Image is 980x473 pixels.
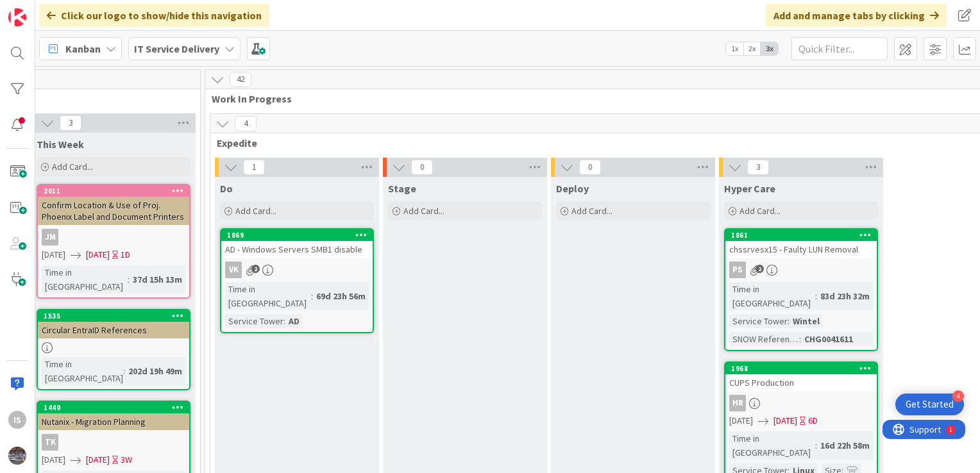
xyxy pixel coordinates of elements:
[52,161,93,172] span: Add Card...
[230,72,251,87] span: 42
[38,185,189,197] div: 2011
[724,228,878,351] a: 1861chssrvesx15 - Faulty LUN RemovalPSTime in [GEOGRAPHIC_DATA]:83d 23h 32mService Tower:WintelSN...
[38,402,189,413] div: 1440
[791,37,888,60] input: Quick Filter...
[38,402,189,430] div: 1440Nutanix - Migration Planning
[37,309,190,390] a: 1535Circular EntraID ReferencesTime in [GEOGRAPHIC_DATA]:202d 19h 49m
[725,229,877,258] div: 1861chssrvesx15 - Faulty LUN Removal
[38,229,189,245] div: JM
[38,310,189,338] div: 1535Circular EntraID References
[123,364,125,378] span: :
[729,282,815,310] div: Time in [GEOGRAPHIC_DATA]
[726,42,743,55] span: 1x
[42,248,65,261] span: [DATE]
[403,205,444,217] span: Add Card...
[221,229,373,241] div: 1869
[808,414,818,427] div: 6D
[388,182,416,195] span: Stage
[235,116,257,131] span: 4
[220,182,233,195] span: Do
[38,434,189,451] div: TK
[86,453,110,467] span: [DATE]
[130,272,185,286] div: 37d 15h 13m
[128,272,130,286] span: :
[44,187,189,195] div: 2011
[283,314,285,328] span: :
[65,41,101,56] span: Kanban
[39,4,269,27] div: Click our logo to show/hide this navigation
[8,411,26,429] div: Is
[817,289,873,303] div: 83d 23h 32m
[729,261,746,278] div: PS
[756,265,764,273] span: 2
[895,394,964,415] div: Open Get Started checklist, remaining modules: 4
[725,363,877,391] div: 1968CUPS Production
[725,241,877,258] div: chssrvesx15 - Faulty LUN Removal
[739,205,781,217] span: Add Card...
[38,413,189,430] div: Nutanix - Migration Planning
[815,438,817,452] span: :
[44,311,189,320] div: 1535
[37,138,84,151] span: This Week
[285,314,303,328] div: AD
[37,184,190,299] a: 2011Confirm Location & Use of Proj. Phoenix Label and Document PrintersJM[DATE][DATE]1DTime in [G...
[411,160,433,175] span: 0
[225,261,242,278] div: VK
[42,229,58,245] div: JM
[221,261,373,278] div: VK
[747,160,769,175] span: 3
[579,160,601,175] span: 0
[729,332,799,346] div: SNOW Reference Number
[134,42,219,55] b: IT Service Delivery
[724,182,775,195] span: Hyper Care
[27,2,58,17] span: Support
[125,364,185,378] div: 202d 19h 49m
[313,289,369,303] div: 69d 23h 56m
[815,289,817,303] span: :
[761,42,778,55] span: 3x
[556,182,589,195] span: Deploy
[729,414,753,427] span: [DATE]
[42,265,128,294] div: Time in [GEOGRAPHIC_DATA]
[221,229,373,258] div: 1869AD - Windows Servers SMB1 disable
[225,282,311,310] div: Time in [GEOGRAPHIC_DATA]
[311,289,313,303] span: :
[121,453,132,467] div: 3W
[60,115,81,131] span: 3
[788,314,790,328] span: :
[790,314,823,328] div: Wintel
[42,453,65,467] span: [DATE]
[220,228,374,333] a: 1869AD - Windows Servers SMB1 disableVKTime in [GEOGRAPHIC_DATA]:69d 23h 56mService Tower:AD
[725,395,877,411] div: HR
[225,314,283,328] div: Service Tower
[44,403,189,412] div: 1440
[38,310,189,322] div: 1535
[725,363,877,374] div: 1968
[725,261,877,278] div: PS
[235,205,276,217] span: Add Card...
[729,314,788,328] div: Service Tower
[743,42,761,55] span: 2x
[801,332,856,346] div: CHG0041611
[731,364,877,373] div: 1968
[731,231,877,240] div: 1861
[725,229,877,241] div: 1861
[571,205,612,217] span: Add Card...
[725,374,877,391] div: CUPS Production
[121,248,130,261] div: 1D
[38,185,189,225] div: 2011Confirm Location & Use of Proj. Phoenix Label and Document Printers
[817,438,873,452] div: 16d 22h 58m
[42,357,123,385] div: Time in [GEOGRAPHIC_DATA]
[729,431,815,460] div: Time in [GEOGRAPHIC_DATA]
[38,322,189,338] div: Circular EntraID References
[42,434,58,451] div: TK
[8,8,26,26] img: Visit kanbanzone.com
[243,160,265,175] span: 1
[86,248,110,261] span: [DATE]
[38,197,189,225] div: Confirm Location & Use of Proj. Phoenix Label and Document Printers
[952,390,964,402] div: 4
[8,447,26,465] img: avatar
[906,398,954,411] div: Get Started
[773,414,797,427] span: [DATE]
[729,395,746,411] div: HR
